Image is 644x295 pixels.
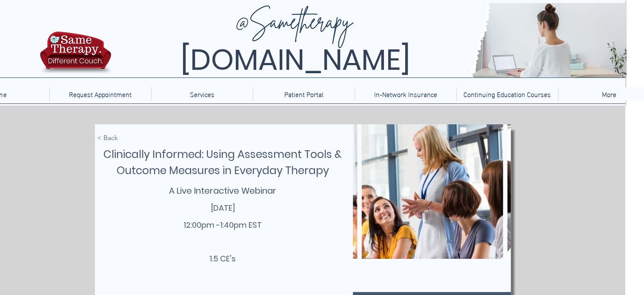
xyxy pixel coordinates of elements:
div: Services [151,87,253,101]
span: 12:00pm -1:40pm EST [183,220,262,230]
a: In-Network Insurance [355,87,456,101]
p: Services [186,87,219,101]
img: TBH.US [37,30,114,80]
p: In-Network Insurance [370,87,441,101]
a: Patient Portal [253,87,355,101]
a: Request Appointment [49,87,151,101]
a: Continuing Education Courses [456,87,558,101]
span: A Live Interactive Webinar [169,185,276,197]
p: More [598,87,621,101]
p: Continuing Education Courses [459,87,555,101]
div: < Back [97,129,153,146]
span: [DATE] [211,203,235,213]
p: Request Appointment [65,87,136,101]
img: Same Therapy, Different Couch. TelebehavioralHealth.US [113,3,627,77]
span: 1.5 CE's [209,253,236,264]
span: [DOMAIN_NAME] [180,40,410,80]
span: Clinically Informed: Using Assessment Tools & Outcome Measures in Everyday Therapy [103,147,342,178]
p: Patient Portal [280,87,328,101]
span: < Back [97,133,118,143]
